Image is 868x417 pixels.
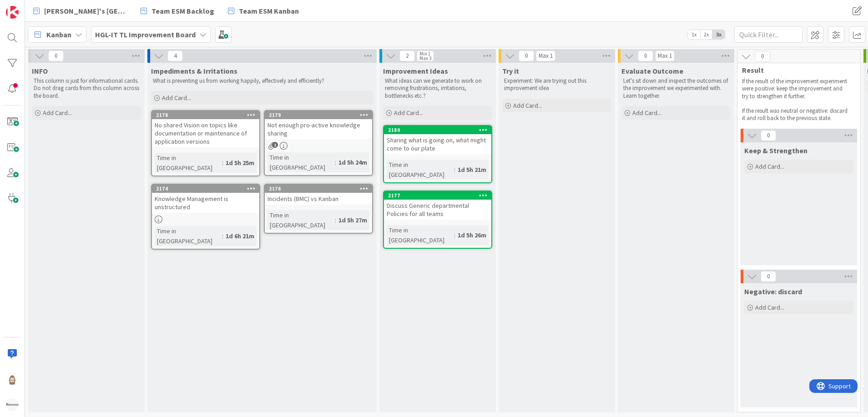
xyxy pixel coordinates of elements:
div: Time in [GEOGRAPHIC_DATA] [387,225,454,245]
span: Add Card... [162,94,191,102]
span: 0 [519,50,534,61]
img: Rv [6,373,19,386]
div: Max 1 [539,54,553,58]
div: 2178 [152,111,259,119]
div: 2176 [265,185,372,193]
span: : [454,230,455,240]
span: 1 [272,142,278,148]
div: 2179 [265,111,372,119]
span: Improvement Ideas [383,66,448,75]
a: Team ESM Backlog [135,3,220,19]
div: 2180 [388,127,491,133]
div: Time in [GEOGRAPHIC_DATA] [267,210,335,230]
span: Impediments & Irritations [151,66,237,75]
span: 2x [700,30,712,39]
span: Add Card... [755,303,784,311]
div: Time in [GEOGRAPHIC_DATA] [155,226,222,246]
div: 2174 [156,186,259,192]
div: 2178No shared Vision on topics like documentation or maintenance of application versions [152,111,259,147]
div: No shared Vision on topics like documentation or maintenance of application versions [152,119,259,147]
span: 0 [638,50,653,61]
div: Time in [GEOGRAPHIC_DATA] [155,153,222,173]
div: 2177 [388,192,491,199]
span: 3x [712,30,725,39]
div: 2180Sharing what is going on, what might come to our plate [384,126,491,154]
div: 2179 [269,112,372,118]
div: Discuss Generic departmental Policies for all teams [384,200,491,220]
span: Add Card... [43,109,72,117]
a: Team ESM Kanban [222,3,304,19]
a: [PERSON_NAME]'s [GEOGRAPHIC_DATA] [28,3,132,19]
span: Try it [502,66,519,75]
div: 2176 [269,186,372,192]
span: Add Card... [755,162,784,171]
div: 1d 5h 26m [455,230,489,240]
span: : [222,158,223,168]
span: Support [19,1,41,12]
span: 0 [755,51,770,62]
p: This column is just for informational cards. Do not drag cards from this column across the board. [34,77,139,100]
span: 4 [167,50,183,61]
span: : [454,165,455,175]
div: Min 1 [419,51,430,56]
span: Kanban [46,29,71,40]
div: 2177Discuss Generic departmental Policies for all teams [384,191,491,220]
p: Let's sit down and inspect the outcomes of the improvement we experimented with. Learn together. [623,77,729,100]
div: 1d 6h 21m [223,231,257,241]
span: : [335,157,336,167]
div: Sharing what is going on, what might come to our plate [384,134,491,154]
span: Add Card... [513,101,542,110]
input: Quick Filter... [734,26,802,43]
p: What ideas can we generate to work on removing frustrations, irritations, bottlenecks etc.? [385,77,490,100]
p: Experiment: We are trying out this improvement idea [504,77,610,92]
span: 1x [688,30,700,39]
div: Knowledge Management is unstructured [152,193,259,213]
div: Incidents (BMC) vs Kanban [265,193,372,205]
span: Evaluate Outcome [621,66,683,75]
div: Time in [GEOGRAPHIC_DATA] [267,152,335,172]
div: 2178 [156,112,259,118]
div: 2174 [152,185,259,193]
img: avatar [6,398,19,411]
span: [PERSON_NAME]'s [GEOGRAPHIC_DATA] [44,5,127,16]
span: 0 [48,50,64,61]
p: What is preventing us from working happily, effectively and efficiently? [153,77,371,85]
span: Keep & Strengthen [744,146,807,155]
span: 0 [761,130,776,141]
div: 2176Incidents (BMC) vs Kanban [265,185,372,205]
span: Add Card... [632,109,661,117]
div: 1d 5h 27m [336,215,369,225]
span: INFO [32,66,48,75]
div: 1d 5h 24m [336,157,369,167]
span: Negative: discard [744,287,802,296]
b: HGL-IT TL Improvement Board [95,30,196,39]
img: Visit kanbanzone.com [6,6,19,19]
div: Max 1 [658,54,672,58]
div: 2180 [384,126,491,134]
span: 0 [761,271,776,282]
span: : [335,215,336,225]
span: Result [742,65,849,75]
div: 2174Knowledge Management is unstructured [152,185,259,213]
div: Not enough pro-active knowledge sharing [265,119,372,139]
div: 1d 5h 25m [223,158,257,168]
span: Team ESM Backlog [151,5,214,16]
span: 2 [399,50,415,61]
div: 2179Not enough pro-active knowledge sharing [265,111,372,139]
div: Max 3 [419,56,431,60]
div: 1d 5h 21m [455,165,489,175]
p: If the result of the improvement experiment were positive: keep the improvement and try to streng... [742,78,849,100]
span: Team ESM Kanban [239,5,299,16]
div: Time in [GEOGRAPHIC_DATA] [387,160,454,180]
span: Add Card... [394,109,423,117]
div: 2177 [384,191,491,200]
p: If the result was neutral or negative: discard it and roll back to the previous state. [742,107,849,122]
span: : [222,231,223,241]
